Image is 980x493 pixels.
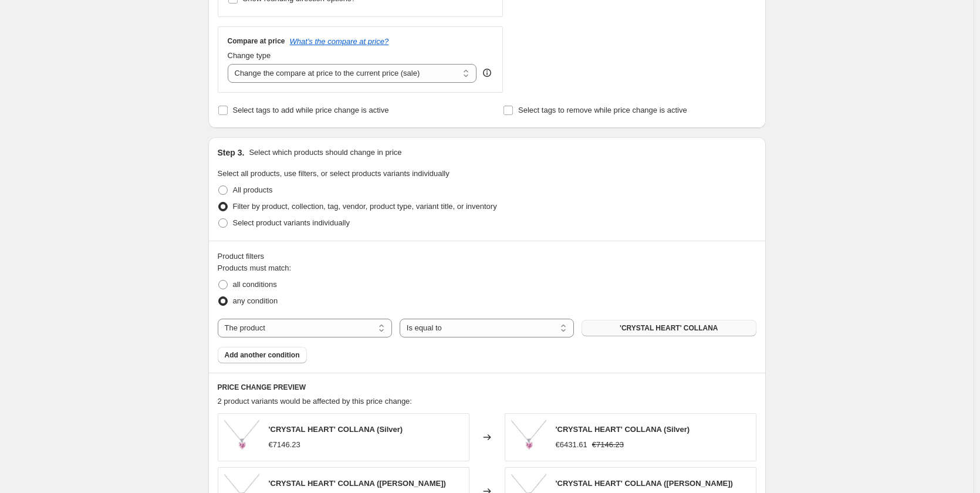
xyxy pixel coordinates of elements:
span: all conditions [233,280,277,289]
p: Select which products should change in price [249,147,401,158]
span: Filter by product, collection, tag, vendor, product type, variant title, or inventory [233,202,497,211]
button: What's the compare at price? [290,37,389,46]
span: 'CRYSTAL HEART' COLLANA ([PERSON_NAME]) [269,479,446,488]
span: 'CRYSTAL HEART' COLLANA (Silver) [269,425,403,434]
button: 'CRYSTAL HEART' COLLANA [582,320,756,336]
h3: Compare at price [228,36,285,46]
span: Select tags to add while price change is active [233,106,389,114]
span: 'CRYSTAL HEART' COLLANA [620,323,718,333]
div: €6431.61 [556,439,587,451]
span: All products [233,185,273,194]
img: 1374_80x.jpg [224,420,259,455]
h2: Step 3. [218,147,245,158]
span: any condition [233,296,278,305]
div: help [481,67,493,79]
div: €7146.23 [269,439,300,451]
div: Product filters [218,251,756,262]
span: 2 product variants would be affected by this price change: [218,397,412,406]
span: Select product variants individually [233,218,350,227]
span: 'CRYSTAL HEART' COLLANA ([PERSON_NAME]) [556,479,733,488]
button: Add another condition [218,347,307,363]
span: Select tags to remove while price change is active [518,106,687,114]
span: Products must match: [218,264,292,272]
span: Select all products, use filters, or select products variants individually [218,169,450,178]
h6: PRICE CHANGE PREVIEW [218,383,756,392]
span: Change type [228,51,271,60]
span: 'CRYSTAL HEART' COLLANA (Silver) [556,425,690,434]
strike: €7146.23 [592,439,624,451]
img: 1374_80x.jpg [511,420,546,455]
span: Add another condition [225,350,300,360]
